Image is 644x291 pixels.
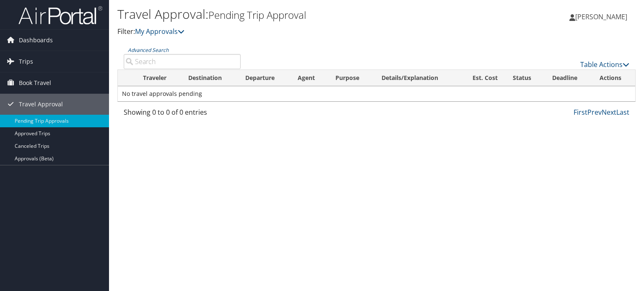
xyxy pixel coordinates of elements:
span: Dashboards [19,30,53,51]
input: Advanced Search [124,54,241,69]
span: Book Travel [19,72,51,93]
div: Showing 0 to 0 of 0 entries [124,107,241,121]
th: Deadline: activate to sort column descending [545,70,592,86]
th: Est. Cost: activate to sort column ascending [458,70,505,86]
a: First [574,108,587,117]
a: Advanced Search [128,46,169,54]
h1: Travel Approval: [117,5,463,23]
a: Last [616,108,629,117]
th: Departure: activate to sort column ascending [238,70,290,86]
a: Next [602,108,616,117]
th: Agent [290,70,328,86]
th: Details/Explanation [374,70,458,86]
a: [PERSON_NAME] [569,4,636,29]
p: Filter: [117,26,463,37]
img: airportal-logo.png [18,5,102,25]
span: Travel Approval [19,94,63,115]
th: Status: activate to sort column ascending [505,70,545,86]
th: Actions [592,70,635,86]
a: My Approvals [135,27,184,36]
a: Prev [587,108,602,117]
small: Pending Trip Approval [208,8,306,22]
th: Destination: activate to sort column ascending [181,70,238,86]
a: Table Actions [580,60,629,69]
td: No travel approvals pending [118,86,635,101]
span: Trips [19,51,33,72]
th: Traveler: activate to sort column ascending [135,70,181,86]
th: Purpose [328,70,374,86]
span: [PERSON_NAME] [575,12,627,21]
